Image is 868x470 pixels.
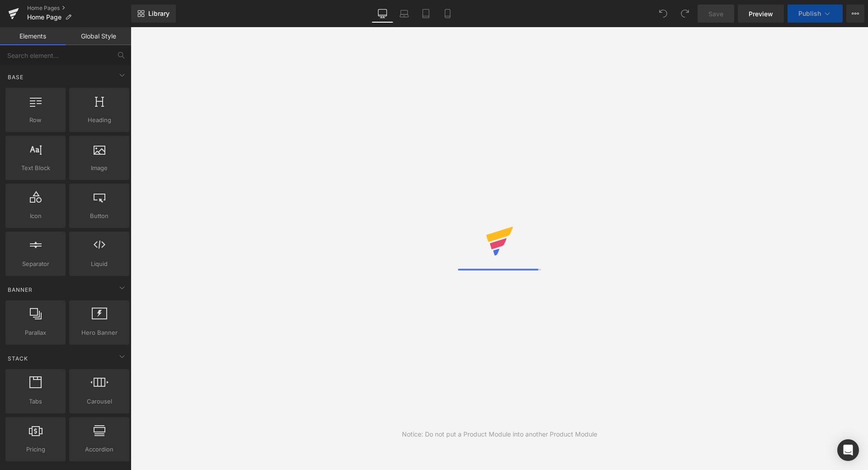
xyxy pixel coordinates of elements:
span: Save [708,9,723,19]
a: Home Pages [27,5,131,12]
span: Publish [798,10,821,17]
span: Text Block [8,163,63,173]
span: Carousel [72,397,127,406]
span: Liquid [72,259,127,269]
span: Button [72,211,127,221]
button: Redo [676,5,694,23]
a: Laptop [393,5,415,23]
a: Desktop [372,5,393,23]
span: Home Page [27,14,61,21]
a: Preview [738,5,784,23]
div: Notice: Do not put a Product Module into another Product Module [402,429,597,439]
a: Mobile [437,5,458,23]
a: Tablet [415,5,437,23]
span: Pricing [8,445,63,454]
span: Tabs [8,397,63,406]
span: Row [8,115,63,125]
span: Accordion [72,445,127,454]
span: Image [72,163,127,173]
span: Heading [72,115,127,125]
button: Publish [788,5,843,23]
span: Parallax [8,328,63,337]
div: Open Intercom Messenger [837,439,859,461]
a: Global Style [66,27,131,45]
button: More [846,5,864,23]
span: Stack [7,354,29,363]
button: Undo [654,5,672,23]
a: New Library [131,5,176,23]
span: Library [148,9,170,18]
span: Banner [7,285,33,294]
span: Hero Banner [72,328,127,337]
span: Preview [749,9,773,19]
span: Base [7,73,24,81]
span: Separator [8,259,63,269]
span: Icon [8,211,63,221]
